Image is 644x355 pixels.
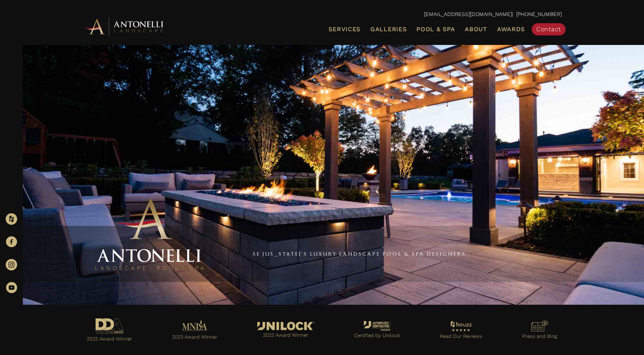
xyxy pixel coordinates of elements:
[245,320,327,342] a: Go to https://antonellilandscape.com/featured-projects/the-white-house/
[367,24,410,34] a: Galleries
[536,26,561,33] span: Contact
[416,26,455,33] span: Pool & Spa
[497,26,525,33] span: Awards
[510,319,569,343] a: Go to https://antonellilandscape.com/press-media/
[75,316,145,345] a: Go to https://antonellilandscape.com/pool-and-spa/executive-sweet/
[428,319,495,343] a: Go to https://www.houzz.com/professionals/landscape-architects-and-landscape-designers/antonelli-...
[413,24,458,34] a: Pool & Spa
[253,251,466,257] a: SE [US_STATE]'s Luxury Landscape Pool & Spa Designers
[82,10,562,19] p: | [PHONE_NUMBER]
[370,26,406,33] span: Galleries
[328,26,360,32] span: Services
[424,11,512,17] a: [EMAIL_ADDRESS][DOMAIN_NAME]
[6,213,17,225] img: Houzz
[494,24,528,34] a: Awards
[82,16,166,37] img: Antonelli Horizontal Logo
[342,319,413,342] a: Go to https://antonellilandscape.com/unilock-authorized-contractor/
[325,24,363,34] a: Services
[532,23,566,35] a: Contact
[160,318,230,344] a: Go to https://antonellilandscape.com/pool-and-spa/dont-stop-believing/
[465,26,487,32] span: About
[462,24,490,34] a: About
[92,195,207,274] img: Antonelli Stacked Logo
